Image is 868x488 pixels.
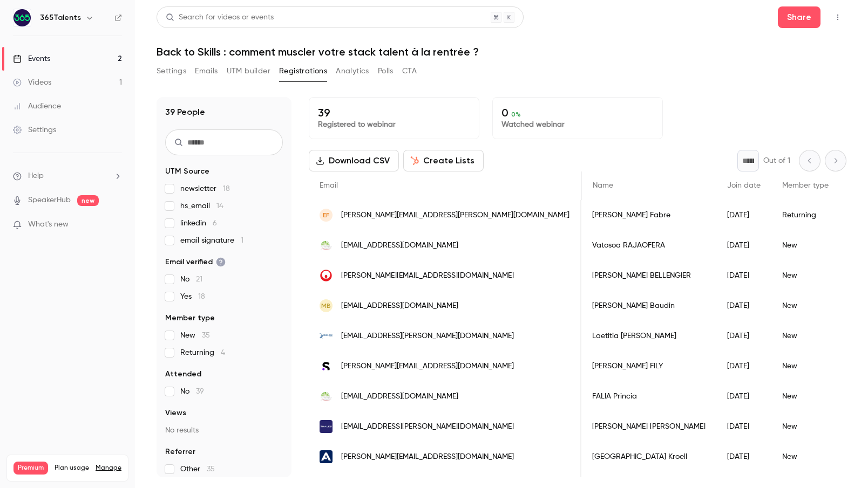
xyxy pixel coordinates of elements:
div: [DATE] [716,351,771,381]
img: sanofi.com [320,360,333,373]
span: linkedin [180,218,217,229]
img: veolia.com [320,269,333,282]
span: [PERSON_NAME][EMAIL_ADDRESS][DOMAIN_NAME] [341,451,514,463]
span: UTM Source [165,166,209,177]
div: [PERSON_NAME] Fabre [581,200,716,230]
span: [EMAIL_ADDRESS][PERSON_NAME][DOMAIN_NAME] [341,331,514,342]
p: 39 [318,106,470,119]
div: [PERSON_NAME] [PERSON_NAME] [581,411,716,442]
span: Member type [782,182,829,189]
img: 365Talents [13,9,31,26]
iframe: Noticeable Trigger [109,220,122,230]
div: Events [13,53,50,64]
span: [EMAIL_ADDRESS][DOMAIN_NAME] [341,300,458,312]
p: No results [165,425,283,436]
span: Name [593,182,613,189]
div: [PERSON_NAME] FILY [581,351,716,381]
img: airbus.com [320,450,333,463]
span: [EMAIL_ADDRESS][PERSON_NAME][DOMAIN_NAME] [341,421,514,432]
span: [EMAIL_ADDRESS][DOMAIN_NAME] [341,391,458,402]
span: MB [321,301,331,311]
span: Email [320,182,338,189]
div: Vatosoa RAJAOFERA [581,230,716,260]
h6: 365Talents [40,12,81,23]
span: 35 [202,332,210,339]
span: [PERSON_NAME][EMAIL_ADDRESS][PERSON_NAME][DOMAIN_NAME] [341,210,569,221]
div: [PERSON_NAME] Baudin [581,291,716,321]
div: [DATE] [716,321,771,351]
span: 18 [223,185,230,193]
div: FALIA Princia [581,381,716,411]
div: Videos [13,77,51,88]
span: new [77,195,99,206]
div: [DATE] [716,442,771,472]
span: Views [165,408,186,418]
button: CTA [402,63,417,80]
span: What's new [28,219,69,230]
p: Out of 1 [763,155,790,166]
span: Join date [727,182,761,189]
button: Analytics [336,63,369,80]
span: New [180,330,210,341]
button: Emails [195,63,218,80]
span: Other [180,464,215,475]
button: Polls [378,63,394,80]
span: 14 [216,202,223,210]
img: edhec.edu [320,329,333,342]
img: ravinala-airports.aero [320,239,333,252]
span: Returning [180,347,225,358]
div: [DATE] [716,230,771,260]
li: help-dropdown-opener [13,170,122,182]
button: Download CSV [309,150,399,171]
span: No [180,386,204,397]
span: hs_email [180,201,223,211]
span: Plan usage [55,464,89,472]
img: external.thalesgroup.com [320,420,333,433]
span: EF [323,210,329,220]
p: Registered to webinar [318,119,470,130]
span: newsletter [180,183,230,194]
span: 4 [221,349,225,356]
span: Premium [13,462,48,475]
span: No [180,274,202,285]
span: Yes [180,291,205,302]
div: New [771,381,839,411]
div: Settings [13,125,56,135]
button: Share [778,6,820,28]
span: 39 [196,388,204,395]
button: UTM builder [227,63,270,80]
button: Create Lists [403,150,484,171]
img: ravinala-airports.aero [320,390,333,403]
span: 35 [207,465,215,473]
span: 6 [213,219,217,227]
div: New [771,291,839,321]
h1: 39 People [165,106,205,119]
div: [DATE] [716,381,771,411]
div: [DATE] [716,291,771,321]
div: Audience [13,101,61,112]
h1: Back to Skills : comment muscler votre stack talent à la rentrée ? [157,45,846,58]
button: Registrations [279,63,327,80]
div: [PERSON_NAME] BELLENGIER [581,260,716,291]
div: New [771,411,839,442]
div: New [771,260,839,291]
span: 18 [198,293,205,300]
div: Search for videos or events [166,12,274,23]
p: Watched webinar [501,119,654,130]
div: [DATE] [716,260,771,291]
div: New [771,230,839,260]
span: 21 [196,276,202,283]
button: Settings [157,63,186,80]
span: Help [28,170,44,182]
a: SpeakerHub [28,195,71,206]
span: 0 % [511,111,521,118]
a: Manage [96,464,121,472]
p: 0 [501,106,654,119]
div: Returning [771,200,839,230]
div: [DATE] [716,200,771,230]
span: Attended [165,369,201,380]
span: [PERSON_NAME][EMAIL_ADDRESS][DOMAIN_NAME] [341,361,514,372]
div: New [771,442,839,472]
div: Laetitia [PERSON_NAME] [581,321,716,351]
span: Email verified [165,257,226,267]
